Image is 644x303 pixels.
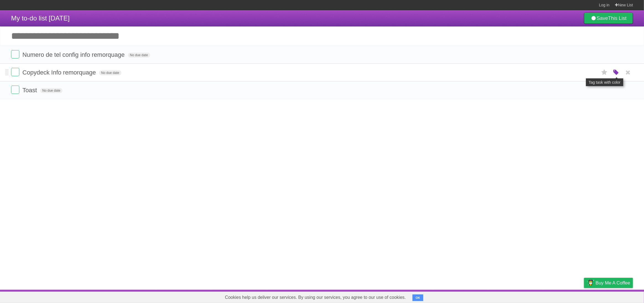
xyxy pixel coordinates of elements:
a: About [510,291,522,302]
span: My to-do list [DATE] [11,14,70,22]
button: OK [412,294,423,301]
span: Toast [22,87,38,94]
span: Buy me a coffee [596,278,630,288]
a: Suggest a feature [598,291,633,302]
span: Cookies help us deliver our services. By using our services, you agree to our use of cookies. [219,292,411,303]
label: Done [11,68,19,76]
label: Done [11,50,19,58]
label: Done [11,86,19,94]
span: No due date [128,53,150,58]
span: Numero de tel config info remorquage [22,51,126,58]
span: Copydeck Info remorquage [22,69,97,76]
a: SaveThis List [584,13,633,24]
a: Terms [558,291,570,302]
a: Developers [529,291,551,302]
span: No due date [99,70,121,75]
a: Privacy [577,291,591,302]
img: Buy me a coffee [587,278,594,287]
label: Star task [599,68,610,77]
b: This List [608,16,627,21]
span: No due date [40,88,63,93]
a: Buy me a coffee [584,278,633,288]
